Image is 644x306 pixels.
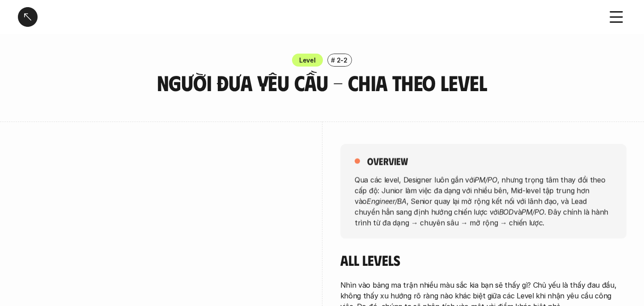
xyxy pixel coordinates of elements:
[499,207,513,216] em: BOD
[132,71,512,95] h3: Người đưa yêu cầu - Chia theo Level
[475,175,497,184] em: PM/PO
[367,155,408,167] h5: overview
[367,197,407,205] em: Engineer/BA
[340,252,627,268] h4: All levels
[299,55,316,65] p: Level
[355,174,612,228] p: Qua các level, Designer luôn gắn với , nhưng trọng tâm thay đổi theo cấp độ: Junior làm việc đa d...
[337,55,347,65] p: 2-2
[521,207,544,216] em: PM/PO
[331,57,335,63] h6: #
